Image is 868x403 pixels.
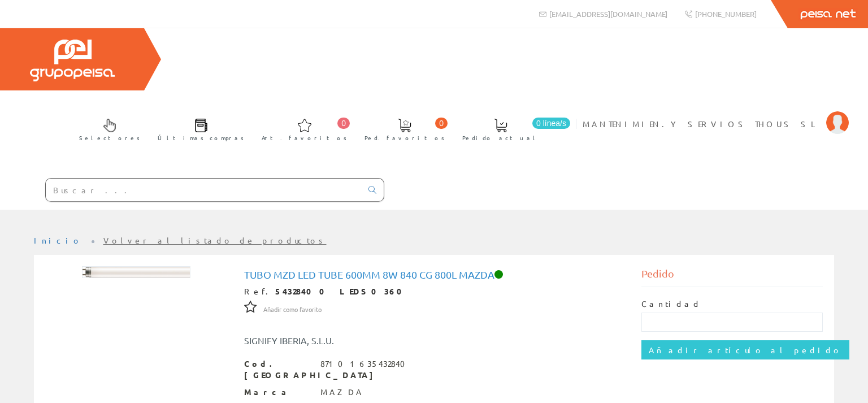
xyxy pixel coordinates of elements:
[435,118,448,129] span: 0
[244,387,312,398] span: Marca
[583,109,849,120] a: MANTENIMIEN.Y SERVIOS THOUS SL
[641,266,823,287] div: Pedido
[583,118,821,129] span: MANTENIMIEN.Y SERVIOS THOUS SL
[364,132,445,144] span: Ped. favoritos
[30,40,115,81] img: Grupo Peisa
[462,132,539,144] span: Pedido actual
[34,235,82,245] a: Inicio
[337,118,350,129] span: 0
[549,9,667,19] span: [EMAIL_ADDRESS][DOMAIN_NAME]
[146,109,250,148] a: Últimas compras
[244,286,624,297] div: Ref.
[244,269,624,280] h1: Tubo MZD Led Tube 600mm 8w 840 cg 800L Mazda
[79,132,140,144] span: Selectores
[695,9,757,19] span: [PHONE_NUMBER]
[236,334,467,347] div: SIGNIFY IBERIA, S.L.U.
[263,305,322,314] span: Añadir como favorito
[103,235,327,245] a: Volver al listado de productos
[275,286,410,296] strong: 54328400 LEDS0360
[158,132,244,144] span: Últimas compras
[320,358,412,370] div: 87101635432840
[46,179,362,201] input: Buscar ...
[641,340,849,359] input: Añadir artículo al pedido
[320,387,364,398] div: MAZDA
[263,304,322,314] a: Añadir como favorito
[82,266,190,278] img: Foto artículo Tubo MZD Led Tube 600mm 8w 840 cg 800L Mazda (192x20.736)
[262,132,347,144] span: Art. favoritos
[244,358,312,381] span: Cod. [GEOGRAPHIC_DATA]
[532,118,570,129] span: 0 línea/s
[68,109,146,148] a: Selectores
[641,298,701,310] label: Cantidad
